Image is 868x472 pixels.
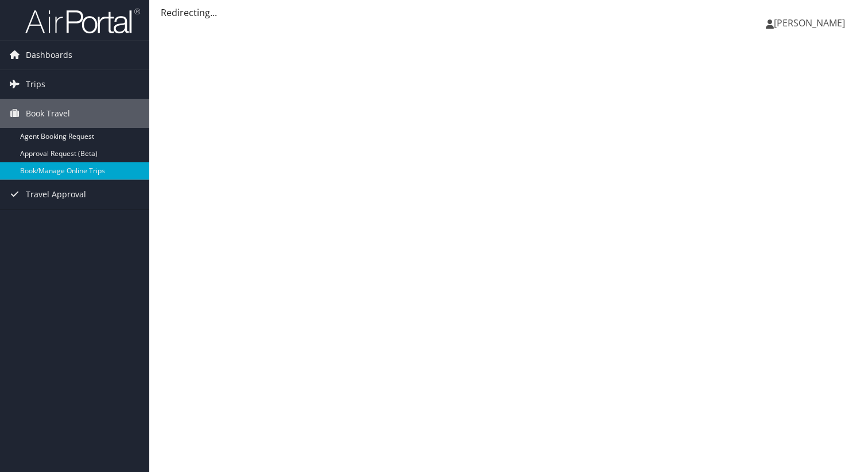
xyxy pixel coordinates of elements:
img: airportal-logo.png [25,7,140,34]
span: Dashboards [26,41,72,69]
span: Trips [26,70,45,99]
span: [PERSON_NAME] [774,17,845,29]
div: Redirecting... [161,6,857,19]
span: Travel Approval [26,180,86,209]
span: Book Travel [26,99,70,128]
a: [PERSON_NAME] [766,6,857,40]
